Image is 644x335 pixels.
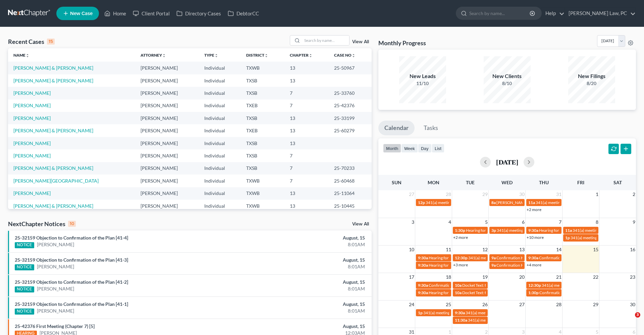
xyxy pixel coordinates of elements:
span: 9 [632,218,636,226]
a: [PERSON_NAME][GEOGRAPHIC_DATA] [13,178,99,184]
a: [PERSON_NAME] & [PERSON_NAME] [13,165,93,171]
td: TXWB [241,200,284,212]
span: 10a [455,290,462,295]
span: 26 [482,300,488,309]
td: 25-33199 [329,112,371,124]
span: Sun [392,180,401,185]
td: Individual [199,99,241,112]
td: 25-60468 [329,175,371,187]
td: [PERSON_NAME] [135,187,199,200]
td: [PERSON_NAME] [135,87,199,99]
span: 10a [455,283,462,288]
td: Individual [199,124,241,137]
a: DebtorCC [224,7,262,19]
span: Wed [501,180,513,185]
span: Docket Text: for [PERSON_NAME] [462,283,522,288]
span: 341(a) meeting for [PERSON_NAME] [426,200,490,205]
span: 28 [555,300,562,309]
td: TXEB [241,124,284,137]
td: [PERSON_NAME] [135,74,199,87]
span: 22 [592,273,599,281]
span: 23 [629,273,636,281]
span: 12:30p [528,283,541,288]
i: unfold_more [25,54,30,58]
div: NOTICE [15,242,34,248]
span: 29 [482,190,488,198]
span: 25 [445,300,452,309]
td: TXSB [241,87,284,99]
span: 1 [595,190,599,198]
input: Search by name... [302,36,349,45]
td: 7 [284,99,329,112]
div: NOTICE [15,286,34,292]
span: 11a [565,228,572,233]
a: Case Nounfold_more [334,53,356,58]
a: +2 more [453,235,468,240]
span: 1p [418,310,423,315]
span: 28 [445,190,452,198]
button: week [401,144,418,153]
span: 1:30p [528,290,539,295]
div: August, 15 [253,234,365,241]
a: 25-42376 First Meeting (Chapter 7) [5] [15,323,95,329]
span: 16 [629,246,636,254]
td: [PERSON_NAME] [135,112,199,124]
div: New Clients [484,72,531,80]
span: Confirmation Hearing for [PERSON_NAME] [496,263,573,268]
a: View All [352,40,369,44]
span: 8 [595,218,599,226]
span: 17 [408,273,415,281]
span: Fri [577,180,584,185]
td: TXEB [241,99,284,112]
td: Individual [199,175,241,187]
span: Confirmation Hearing for [PERSON_NAME] [496,255,573,260]
span: Tue [466,180,475,185]
a: [PERSON_NAME] [13,115,51,121]
a: Directory Cases [173,7,224,19]
i: unfold_more [309,54,313,58]
td: 13 [284,62,329,74]
a: +4 more [527,262,541,267]
span: 30 [629,300,636,309]
span: 20 [519,273,525,281]
span: 9:30a [528,255,538,260]
span: 1p [565,235,570,240]
a: View All [352,222,369,226]
td: Individual [199,137,241,149]
td: [PERSON_NAME] [135,62,199,74]
span: 31 [555,190,562,198]
span: 18 [445,273,452,281]
span: 27 [408,190,415,198]
a: [PERSON_NAME] [37,263,74,270]
span: 12:30p [455,255,468,260]
span: 10 [408,246,415,254]
td: Individual [199,200,241,212]
td: TXSB [241,149,284,162]
td: [PERSON_NAME] [135,175,199,187]
td: 13 [284,137,329,149]
a: 25-32159 Objection to Confirmation of the Plan [41-2] [15,279,128,285]
td: Individual [199,187,241,200]
span: 3p [491,228,496,233]
div: 10 [68,221,76,227]
i: unfold_more [352,54,356,58]
td: 7 [284,149,329,162]
a: Chapterunfold_more [290,53,313,58]
td: TXSB [241,112,284,124]
span: 341(a) meeting for [PERSON_NAME] [423,310,488,315]
iframe: Intercom live chat [621,312,637,328]
a: [PERSON_NAME] [13,153,51,158]
span: Hearing for [PERSON_NAME] [429,290,481,295]
a: [PERSON_NAME] [37,285,74,292]
a: Home [101,7,129,19]
td: 13 [284,200,329,212]
a: [PERSON_NAME] [13,140,51,146]
span: 3 [411,218,415,226]
a: [PERSON_NAME] & [PERSON_NAME] [13,128,93,133]
td: 7 [284,175,329,187]
span: 9:30a [418,263,428,268]
span: 11:30a [455,318,467,323]
span: Hearing for [PERSON_NAME] [539,228,591,233]
div: 15 [47,39,55,45]
a: Calendar [378,121,415,135]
